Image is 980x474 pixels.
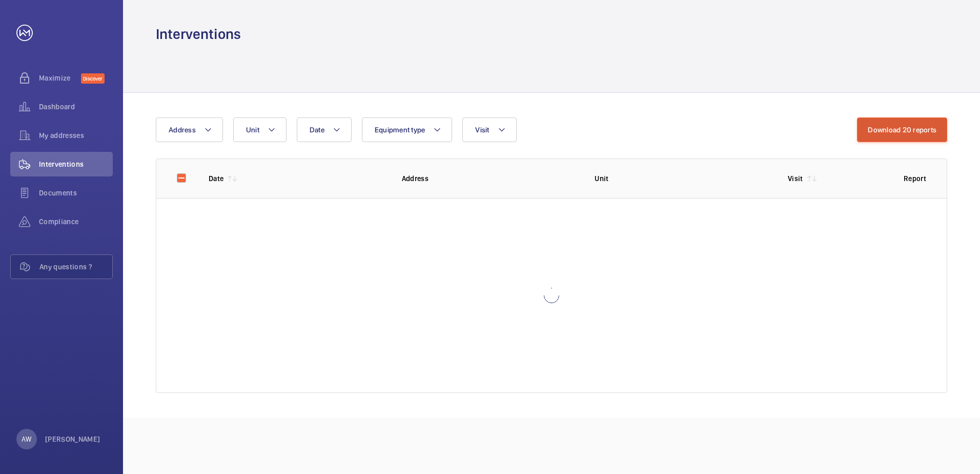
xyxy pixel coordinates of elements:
button: Equipment type [362,117,453,142]
span: Visit [475,126,489,134]
p: [PERSON_NAME] [45,434,100,444]
span: Any questions ? [39,262,112,272]
p: Unit [595,173,771,184]
button: Visit [462,117,516,142]
span: Interventions [39,159,113,169]
span: Discover [81,73,105,84]
span: Documents [39,188,113,198]
p: AW [22,434,31,444]
span: Address [169,126,196,134]
button: Date [297,117,352,142]
h1: Interventions [156,25,241,44]
p: Address [402,173,579,184]
span: My addresses [39,130,113,141]
button: Download 20 reports [857,117,947,142]
button: Unit [233,117,287,142]
span: Compliance [39,216,113,227]
button: Address [156,117,223,142]
p: Report [904,173,926,184]
p: Date [209,173,223,184]
span: Equipment type [375,126,425,134]
p: Visit [788,173,803,184]
span: Dashboard [39,102,113,112]
span: Maximize [39,73,81,83]
span: Date [310,126,324,134]
span: Unit [246,126,259,134]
